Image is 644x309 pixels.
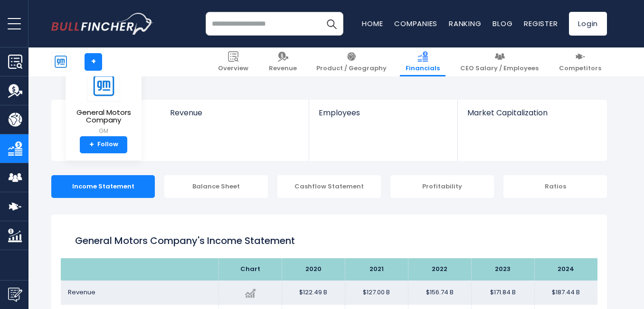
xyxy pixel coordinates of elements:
a: Competitors [553,47,607,76]
div: Profitability [390,175,494,198]
a: Ranking [449,19,481,28]
a: Register [524,19,558,28]
span: Revenue [170,108,300,117]
a: CEO Salary / Employees [455,47,544,76]
img: bullfincher logo [51,13,153,35]
div: Ratios [503,175,607,198]
td: $127.00 B [345,281,408,305]
button: Search [320,12,343,36]
td: $122.49 B [282,281,345,305]
a: Financials [400,47,445,76]
img: GM logo [52,53,70,71]
td: $171.84 B [471,281,534,305]
a: Revenue [263,47,303,76]
a: General Motors Company GM [73,69,134,136]
a: Overview [212,47,254,76]
th: 2020 [282,258,345,281]
img: GM logo [87,70,120,102]
div: Income Statement [51,175,155,198]
span: Revenue [269,65,297,73]
div: Balance Sheet [164,175,268,198]
span: Product / Geography [316,65,387,73]
a: Market Capitalization [458,100,606,133]
span: Competitors [559,65,601,73]
span: CEO Salary / Employees [460,65,539,73]
th: 2022 [408,258,471,281]
span: Employees [319,108,447,117]
a: + [85,53,102,71]
a: Revenue [161,100,309,133]
span: Revenue [68,288,95,297]
a: Login [569,12,607,36]
th: 2023 [471,258,534,281]
th: 2021 [345,258,408,281]
a: Home [362,19,383,28]
span: Financials [406,65,440,73]
a: Blog [492,19,512,28]
a: Companies [394,19,437,28]
h1: General Motors Company's Income Statement [75,234,583,248]
th: Chart [218,258,282,281]
td: $156.74 B [408,281,471,305]
strong: + [89,140,94,149]
span: Market Capitalization [467,108,597,117]
div: Cashflow Statement [277,175,381,198]
th: 2024 [534,258,597,281]
small: GM [73,127,134,135]
a: +Follow [80,136,127,153]
td: $187.44 B [534,281,597,305]
a: Go to homepage [51,13,153,35]
a: Employees [309,100,457,133]
a: Product / Geography [311,47,392,76]
span: General Motors Company [73,109,134,124]
span: Overview [218,65,248,73]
